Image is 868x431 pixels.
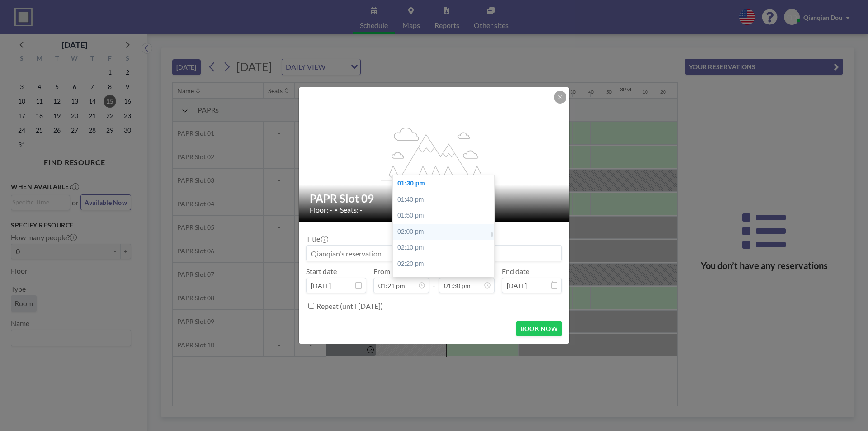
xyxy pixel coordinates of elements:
[335,207,338,213] span: •
[306,267,337,276] label: Start date
[502,267,529,276] label: End date
[340,205,363,214] span: Seats: -
[393,272,499,289] div: 02:30 pm
[393,240,499,256] div: 02:10 pm
[433,270,435,290] span: -
[316,302,383,311] label: Repeat (until [DATE])
[310,205,332,214] span: Floor: -
[306,234,327,243] label: Title
[393,192,499,208] div: 01:40 pm
[393,256,499,272] div: 02:20 pm
[516,321,562,336] button: BOOK NOW
[393,175,499,192] div: 01:30 pm
[393,208,499,224] div: 01:50 pm
[373,267,390,276] label: From
[307,246,561,261] input: Qianqian's reservation
[393,224,499,240] div: 02:00 pm
[310,192,559,205] h2: PAPR Slot 09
